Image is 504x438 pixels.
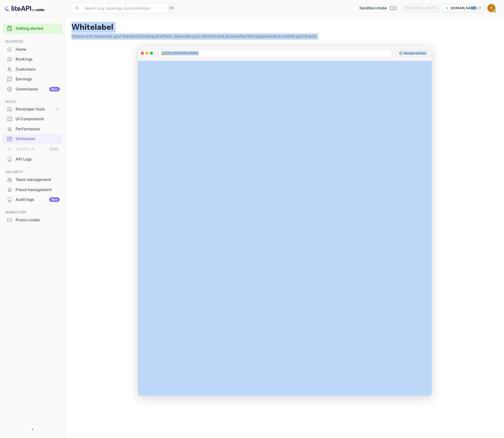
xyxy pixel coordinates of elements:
div: New [49,87,60,91]
div: Developer tools [16,106,55,112]
a: Performance [3,124,62,134]
div: Developer tools [3,105,62,114]
div: Audit logsNew [3,195,62,205]
button: Manage Settings [396,50,429,57]
div: Promo codes [16,217,60,223]
a: Customers [3,65,62,74]
p: Create and customize your branded booking platform. Generate your domain and personalize the appe... [72,34,498,40]
div: New [49,197,60,202]
a: Team management [3,175,62,184]
img: TripCheckiner [487,4,495,12]
a: Audit logsNew [3,195,62,204]
div: Promo codes [3,215,62,225]
a: Earnings [3,74,62,84]
div: Customers [16,67,60,72]
div: Team management [3,175,62,185]
a: Promo codes [3,215,62,225]
div: Getting started [3,23,62,34]
div: UI Components [16,116,60,122]
div: Whitelabel [16,136,60,142]
div: Bookings [3,54,62,64]
input: Search (e.g. bookings, documentation) [82,3,166,13]
div: Home [16,47,60,52]
div: [DATE] — [DATE] [411,6,436,10]
img: LiteAPI logo [4,4,44,12]
a: Fraud management [3,185,62,194]
p: Whitelabel [72,22,498,33]
div: Earnings [16,76,60,82]
div: Team management [16,177,60,183]
div: Audit logs [16,197,60,203]
span: Sandbox mode [359,5,387,11]
div: API Logs [16,157,60,162]
div: Customers [3,65,62,74]
span: Security [3,169,62,175]
div: Commission [16,86,60,92]
span: 🔒 [URL][DOMAIN_NAME] [161,51,198,55]
a: Whitelabel [3,134,62,143]
div: Home [3,45,62,54]
a: Home [3,45,62,54]
p: [DOMAIN_NAME] [451,6,476,10]
a: API Logs [3,154,62,164]
div: Fraud management [16,187,60,193]
div: Bookings [16,56,60,62]
a: Bookings [3,54,62,64]
div: CommissionNew [3,84,62,94]
div: Switch to Production mode [357,5,398,11]
a: Getting started [16,26,60,32]
span: Business [3,39,62,44]
button: Collapse navigation [28,425,37,434]
div: UI Components [3,114,62,124]
div: Performance [16,126,60,132]
span: Marketing [3,210,62,215]
a: CommissionNew [3,84,62,94]
div: ⌘K [168,5,175,11]
a: UI Components [3,114,62,123]
span: Build [3,99,62,105]
div: Fraud management [3,185,62,195]
div: API Logs [3,154,62,164]
div: Earnings [3,74,62,84]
